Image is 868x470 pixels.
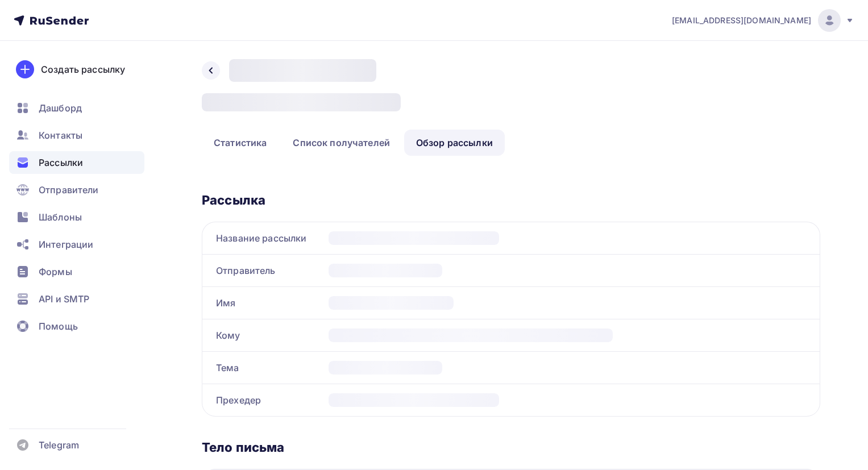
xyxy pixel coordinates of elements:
[39,101,82,115] span: Дашборд
[39,265,72,278] span: Формы
[39,183,99,197] span: Отправители
[202,130,279,156] a: Статистика
[9,97,144,119] a: Дашборд
[39,292,89,306] span: API и SMTP
[9,260,144,283] a: Формы
[672,15,811,26] span: [EMAIL_ADDRESS][DOMAIN_NAME]
[202,222,324,254] div: Название рассылки
[39,438,79,452] span: Telegram
[202,439,820,455] div: Тело письма
[39,238,93,251] span: Интеграции
[39,319,78,333] span: Помощь
[202,319,324,351] div: Кому
[41,63,125,76] div: Создать рассылку
[39,128,82,142] span: Контакты
[281,130,402,156] a: Список получателей
[9,206,144,228] a: Шаблоны
[39,210,82,224] span: Шаблоны
[39,156,83,169] span: Рассылки
[9,178,144,201] a: Отправители
[404,130,505,156] a: Обзор рассылки
[9,124,144,147] a: Контакты
[672,9,854,32] a: [EMAIL_ADDRESS][DOMAIN_NAME]
[202,287,324,319] div: Имя
[202,352,324,384] div: Тема
[202,192,820,208] div: Рассылка
[202,255,324,286] div: Отправитель
[9,151,144,174] a: Рассылки
[202,384,324,416] div: Прехедер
